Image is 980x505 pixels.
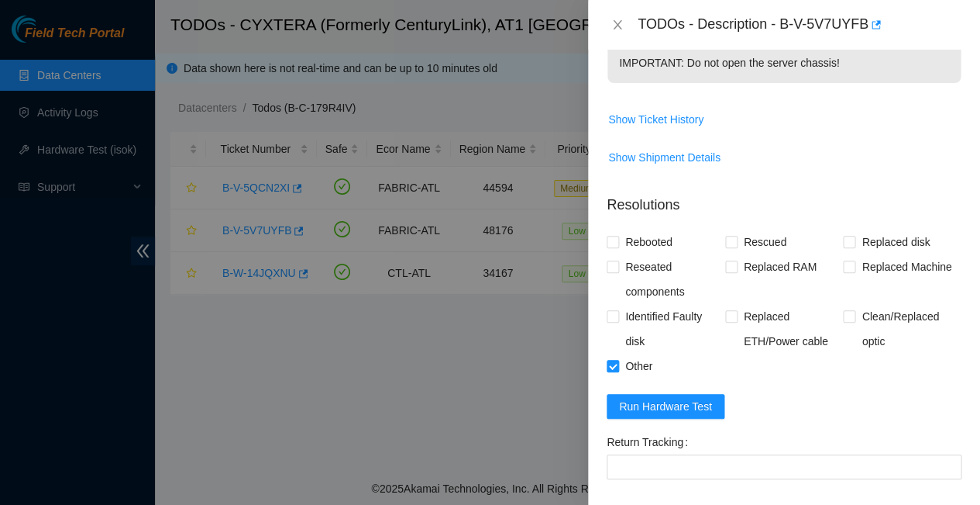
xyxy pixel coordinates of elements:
span: Identified Faulty disk [619,304,725,354]
p: Resolutions [607,182,961,216]
span: Show Shipment Details [608,149,720,166]
input: Return Tracking [607,455,961,479]
span: Other [619,354,658,379]
span: Replaced disk [855,230,936,254]
span: Run Hardware Test [619,398,712,415]
span: Replaced ETH/Power cable [738,304,844,354]
span: Reseated components [619,254,725,304]
span: Rebooted [619,230,679,254]
span: close [611,19,624,31]
span: Rescued [738,230,793,254]
label: Return Tracking [607,430,694,455]
button: Show Shipment Details [607,145,721,170]
button: Run Hardware Test [607,394,724,419]
button: Show Ticket History [607,107,704,132]
button: Close [607,18,628,33]
span: Replaced Machine [855,254,958,279]
div: TODOs - Description - B-V-5V7UYFB [638,12,961,37]
span: Show Ticket History [608,111,703,128]
span: Replaced RAM [738,254,823,279]
span: Clean/Replaced optic [855,304,961,354]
